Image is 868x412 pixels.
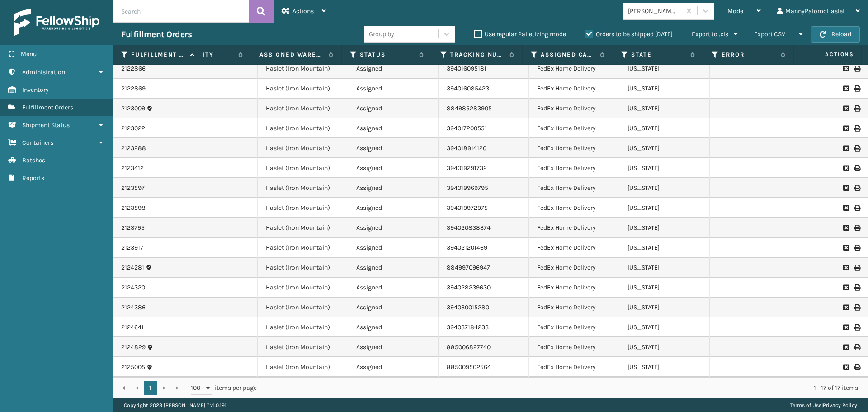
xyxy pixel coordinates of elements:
td: [US_STATE] [619,118,710,138]
td: FedEx Home Delivery [529,118,619,138]
td: FedEx Home Delivery [529,298,619,317]
span: Actions [797,47,859,62]
td: FedEx Home Delivery [529,198,619,218]
a: 394016085423 [447,85,489,92]
td: Assigned [348,238,439,258]
span: Mode [727,7,743,15]
span: Fulfillment Orders [22,104,73,111]
td: [US_STATE] [619,218,710,238]
i: Print Label [854,364,859,370]
span: Administration [22,68,65,76]
td: Haslet (Iron Mountain) [258,298,348,317]
i: Request to Be Cancelled [843,85,849,92]
button: Reload [811,26,860,43]
a: 2123795 [121,223,145,232]
td: 1 [167,357,258,377]
i: Print Label [854,324,859,331]
td: 1 [167,99,258,118]
td: FedEx Home Delivery [529,59,619,79]
td: 1 [167,118,258,138]
span: Shipment Status [22,121,70,129]
td: FedEx Home Delivery [529,178,619,198]
i: Print Label [854,105,859,112]
span: Export CSV [754,30,785,38]
label: Use regular Palletizing mode [474,30,566,38]
td: Haslet (Iron Mountain) [258,218,348,238]
a: 2123917 [121,243,143,252]
td: FedEx Home Delivery [529,218,619,238]
label: Fulfillment Order Id [131,51,186,59]
a: 884985283905 [447,104,492,112]
label: State [631,51,686,59]
span: Export to .xls [692,30,728,38]
span: Actions [292,7,314,15]
td: Haslet (Iron Mountain) [258,238,348,258]
td: Assigned [348,258,439,278]
a: 885006827740 [447,343,491,351]
td: Assigned [348,357,439,377]
td: [US_STATE] [619,138,710,158]
i: Print Label [854,85,859,92]
a: Terms of Use [790,402,821,408]
td: FedEx Home Delivery [529,99,619,118]
a: 394030015280 [447,303,489,311]
a: Privacy Policy [823,402,857,408]
a: 394020838374 [447,224,491,232]
a: 2123288 [121,144,146,153]
div: | [790,398,857,412]
i: Print Label [854,304,859,311]
td: Haslet (Iron Mountain) [258,99,348,118]
td: Assigned [348,278,439,298]
a: 2123598 [121,204,146,213]
td: Haslet (Iron Mountain) [258,357,348,377]
a: 884997096947 [447,264,490,271]
i: Print Label [854,205,859,211]
td: 1 [167,317,258,337]
a: 2123009 [121,104,145,113]
td: 1 [167,218,258,238]
label: Quantity [179,51,234,59]
i: Print Label [854,284,859,291]
i: Request to Be Cancelled [843,165,849,171]
a: 2124641 [121,323,144,332]
a: 2124281 [121,263,144,272]
a: 2124829 [121,343,146,352]
td: Haslet (Iron Mountain) [258,278,348,298]
td: [US_STATE] [619,99,710,118]
td: 1 [167,178,258,198]
td: [US_STATE] [619,59,710,79]
td: 1 [167,298,258,317]
i: Request to Be Cancelled [843,66,849,72]
td: FedEx Home Delivery [529,337,619,357]
a: 2122866 [121,64,146,73]
p: Copyright 2023 [PERSON_NAME]™ v 1.0.191 [124,398,226,412]
span: 100 [191,384,204,393]
td: Assigned [348,79,439,99]
td: FedEx Home Delivery [529,258,619,278]
label: Error [722,51,776,59]
td: 1 [167,337,258,357]
td: Haslet (Iron Mountain) [258,138,348,158]
label: Assigned Carrier Service [541,51,595,59]
a: 394017200551 [447,124,487,132]
a: 394037184233 [447,323,489,331]
i: Print Label [854,185,859,191]
i: Request to Be Cancelled [843,225,849,231]
td: 1 [167,59,258,79]
td: Haslet (Iron Mountain) [258,79,348,99]
label: Orders to be shipped [DATE] [585,30,673,38]
a: 394021201469 [447,244,487,251]
td: Assigned [348,337,439,357]
span: Inventory [22,86,49,94]
td: 1 [167,158,258,178]
i: Print Label [854,265,859,271]
a: 2123022 [121,124,145,133]
span: Reports [22,174,44,182]
a: 2125005 [121,363,145,372]
td: [US_STATE] [619,278,710,298]
a: 2123597 [121,184,145,193]
td: Haslet (Iron Mountain) [258,158,348,178]
td: FedEx Home Delivery [529,138,619,158]
td: 1 [167,278,258,298]
h3: Fulfillment Orders [121,29,192,40]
